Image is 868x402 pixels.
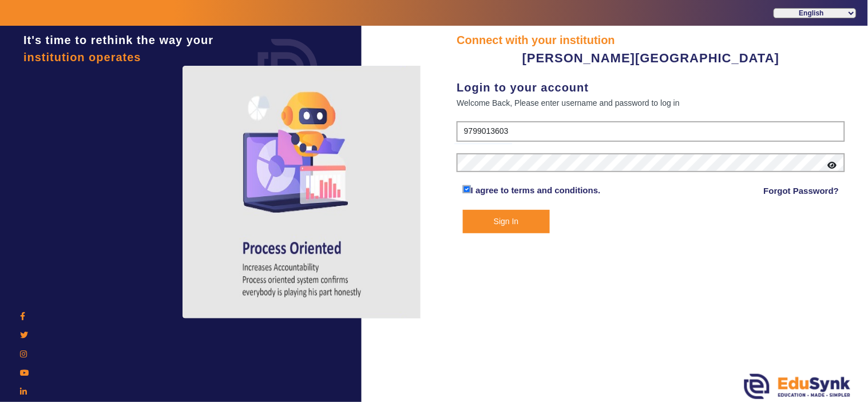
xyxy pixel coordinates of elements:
img: login.png [245,26,331,112]
img: login4.png [183,66,423,319]
div: Connect with your institution [457,31,845,49]
div: Welcome Back, Please enter username and password to log in [457,96,845,110]
div: Login to your account [457,79,845,96]
span: It's time to rethink the way your [23,34,213,46]
a: I agree to terms and conditions. [471,185,601,195]
input: User Name [457,121,845,142]
div: [PERSON_NAME][GEOGRAPHIC_DATA] [457,49,845,67]
span: institution operates [23,51,141,63]
a: Forgot Password? [764,184,839,198]
button: Sign In [463,210,550,233]
img: edusynk.png [744,374,851,399]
